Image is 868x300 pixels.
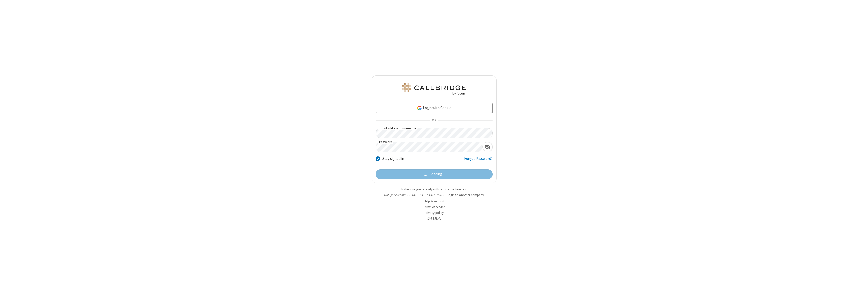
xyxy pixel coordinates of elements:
[430,117,438,124] span: OR
[447,193,484,197] button: Login to another company
[417,105,422,111] img: google-icon.png
[464,156,493,165] a: Forgot Password?
[376,142,482,152] input: Password
[425,211,444,215] a: Privacy policy
[372,193,497,197] li: Not QA Selenium DO NOT DELETE OR CHANGE?
[401,83,467,95] img: QA Selenium DO NOT DELETE OR CHANGE
[376,103,493,113] a: Login with Google
[376,128,493,138] input: Email address or username
[372,216,497,221] li: v2.6.353.4b
[423,205,445,209] a: Terms of service
[376,169,493,179] button: Loading...
[382,156,404,162] label: Stay signed in
[424,199,444,203] a: Help & support
[401,187,467,191] a: Make sure you're ready with our connection test
[482,142,492,151] div: Show password
[429,171,444,177] span: Loading...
